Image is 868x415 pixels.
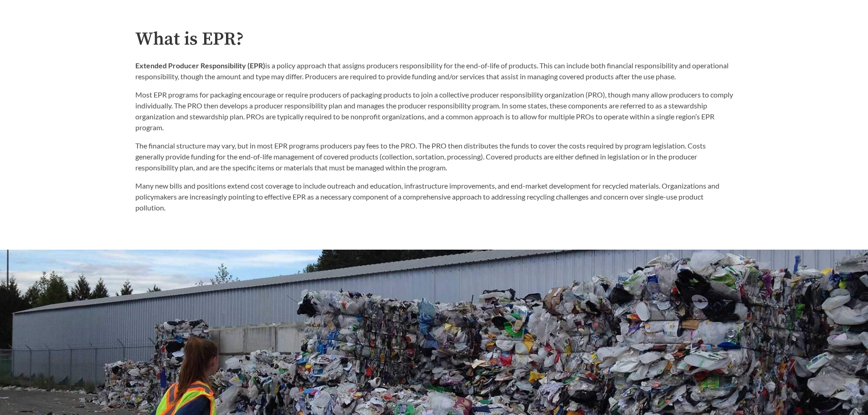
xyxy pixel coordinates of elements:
p: The financial structure may vary, but in most EPR programs producers pay fees to the PRO. The PRO... [135,140,733,173]
h2: What is EPR? [135,29,733,50]
p: Many new bills and positions extend cost coverage to include outreach and education, infrastructu... [135,180,733,213]
p: is a policy approach that assigns producers responsibility for the end-of-life of products. This ... [135,60,733,82]
strong: Extended Producer Responsibility (EPR) [135,61,265,70]
p: Most EPR programs for packaging encourage or require producers of packaging products to join a co... [135,89,733,133]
